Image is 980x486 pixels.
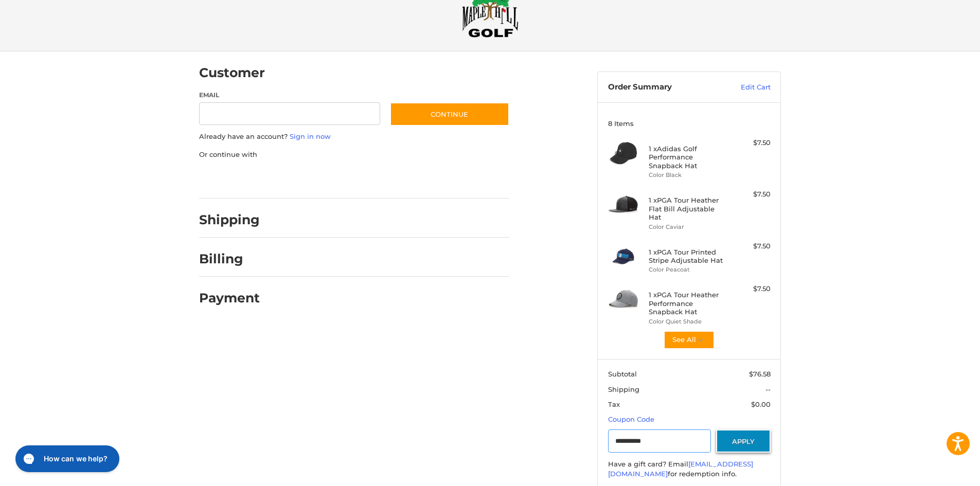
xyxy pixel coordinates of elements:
h4: 1 x Adidas Golf Performance Snapback Hat [649,145,727,170]
a: Edit Cart [719,82,771,93]
span: Shipping [608,385,639,393]
li: Color Quiet Shade [649,317,727,326]
h3: Order Summary [608,82,719,93]
span: Subtotal [608,370,637,378]
h4: 1 x PGA Tour Printed Stripe Adjustable Hat [649,248,727,265]
h4: 1 x PGA Tour Heather Flat Bill Adjustable Hat [649,196,727,221]
div: $7.50 [730,138,771,148]
p: Already have an account? [199,132,509,142]
iframe: Gorgias live chat messenger [10,442,122,476]
a: Sign in now [290,132,331,140]
p: Or continue with [199,150,509,160]
input: Gift Certificate or Coupon Code [608,429,711,453]
a: Coupon Code [608,415,654,423]
span: $0.00 [751,400,771,408]
iframe: PayPal-paypal [196,170,273,188]
button: Apply [716,429,771,453]
h3: 8 Items [608,119,771,128]
iframe: PayPal-venmo [370,170,448,188]
button: Continue [390,102,509,126]
div: Have a gift card? Email for redemption info. [608,459,771,479]
li: Color Peacoat [649,265,727,274]
h2: Billing [199,251,259,267]
h2: Shipping [199,212,260,228]
li: Color Black [649,171,727,179]
span: Tax [608,400,620,408]
span: $76.58 [749,370,771,378]
h2: Customer [199,65,265,81]
h2: Payment [199,290,260,306]
span: -- [765,385,771,393]
iframe: PayPal-paylater [283,170,360,188]
div: $7.50 [730,189,771,200]
div: $7.50 [730,284,771,294]
div: $7.50 [730,241,771,251]
h4: 1 x PGA Tour Heather Performance Snapback Hat [649,291,727,316]
li: Color Caviar [649,223,727,231]
label: Email [199,91,380,100]
button: See All [664,331,715,349]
